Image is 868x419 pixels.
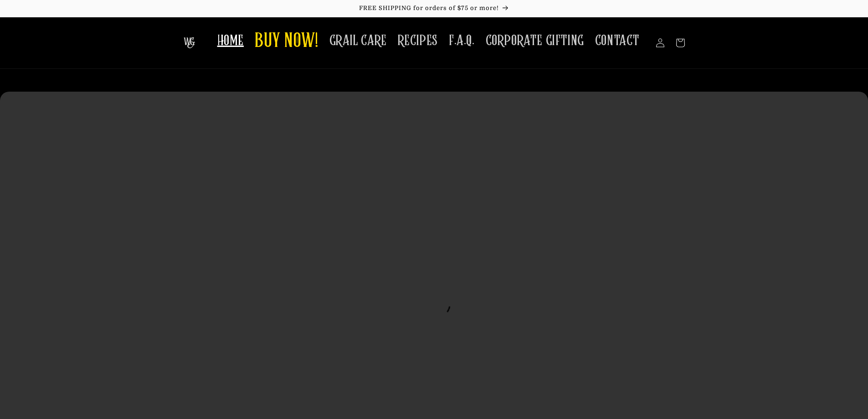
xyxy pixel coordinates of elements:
a: RECIPES [392,26,443,55]
span: F.A.Q. [449,32,475,50]
span: HOME [217,32,244,50]
a: CORPORATE GIFTING [480,26,590,55]
a: CONTACT [590,26,645,55]
a: F.A.Q. [443,26,480,55]
a: HOME [212,26,249,55]
span: CORPORATE GIFTING [486,32,584,50]
a: BUY NOW! [249,24,324,60]
a: GRAIL CARE [324,26,392,55]
span: RECIPES [398,32,438,50]
span: BUY NOW! [255,29,318,54]
p: FREE SHIPPING for orders of $75 or more! [9,5,859,12]
span: GRAIL CARE [329,32,387,50]
img: The Whiskey Grail [184,37,195,48]
span: CONTACT [595,32,640,50]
